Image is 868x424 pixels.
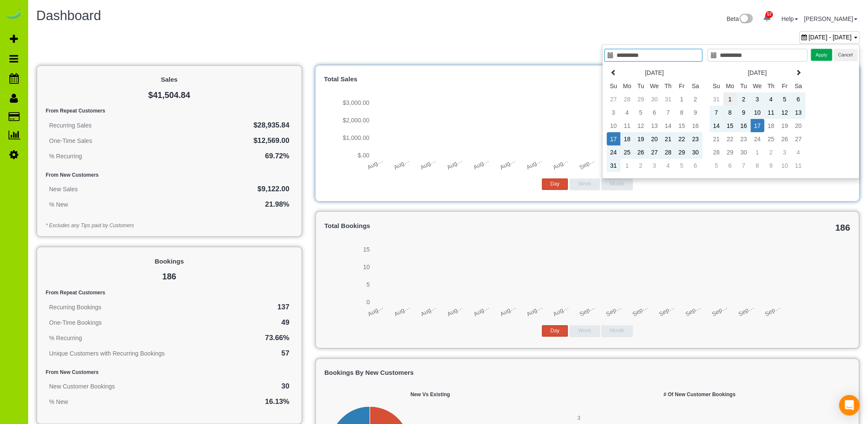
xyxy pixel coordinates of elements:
text: 10 [363,264,370,270]
td: 11 [764,106,778,119]
img: Automaid Logo [5,9,22,21]
td: 11 [620,119,634,132]
h2: 186 [46,272,293,282]
th: Th [661,79,675,92]
td: 137 [243,299,292,315]
td: 16 [737,119,751,132]
td: 3 [778,145,792,159]
button: Day [542,178,568,190]
td: 13 [648,119,661,132]
span: Dashboard [36,8,101,23]
td: 6 [648,106,661,119]
text: $.00 [357,152,369,159]
td: 24 [607,145,620,159]
text: 0 [366,299,370,305]
td: 7 [737,159,751,172]
td: Recurring Bookings [46,299,243,315]
td: 27 [607,92,620,106]
a: 57 [759,9,775,27]
td: 14 [661,119,675,132]
td: % New [46,197,164,212]
button: Apply [811,49,832,61]
text: 5 [366,281,370,288]
td: 10 [607,119,620,132]
div: A chart. [324,233,850,319]
h4: Sales [46,76,293,83]
td: 30 [689,145,702,159]
td: $12,569.00 [179,133,293,148]
td: 5 [710,159,723,172]
td: 11 [792,159,805,172]
a: Beta [727,15,753,22]
td: 3 [648,159,661,172]
button: Month [601,325,632,337]
h5: From Repeat Customers [46,290,293,296]
button: Cancel [833,49,857,61]
text: $1,000.00 [342,134,369,141]
em: * Excludes any Tips paid by Customers [46,222,134,228]
td: 14 [710,119,723,132]
td: 28 [661,145,675,159]
td: One-Time Sales [46,133,179,148]
th: We [648,79,661,92]
td: 25 [764,132,778,145]
td: 16.13% [219,394,293,409]
td: 8 [675,106,689,119]
h4: Bookings by New Customers [324,369,850,377]
td: 15 [723,119,737,132]
td: % Recurring [46,148,179,164]
td: 28 [710,145,723,159]
span: [DATE] - [DATE] [809,34,852,41]
td: 2 [689,92,702,106]
h5: From New Customers [46,370,293,375]
text: 15 [363,246,370,253]
td: 27 [792,132,805,145]
td: 31 [710,92,723,106]
td: 17 [751,119,764,132]
td: 69.72% [179,148,293,164]
td: % New [46,394,219,409]
td: 18 [620,132,634,145]
td: 29 [723,145,737,159]
td: 17 [607,132,620,145]
td: 25 [620,145,634,159]
td: 57 [243,346,292,361]
text: 3 [578,415,581,421]
th: Tu [634,79,648,92]
th: Mo [723,79,737,92]
button: Month [601,178,632,190]
button: Week [570,178,599,190]
td: 13 [792,106,805,119]
h2: $41,504.84 [46,91,293,100]
td: 9 [689,106,702,119]
td: 9 [737,106,751,119]
td: % Recurring [46,330,243,346]
td: 23 [737,132,751,145]
td: 6 [689,159,702,172]
div: A chart. [324,86,851,172]
td: Unique Customers with Recurring Bookings [46,346,243,361]
h5: From Repeat Customers [46,108,293,114]
th: [DATE] [723,66,792,79]
td: 16 [689,119,702,132]
h4: Bookings [46,258,293,265]
td: 12 [634,119,648,132]
td: 1 [751,145,764,159]
td: 23 [689,132,702,145]
td: 4 [792,145,805,159]
td: 5 [634,106,648,119]
button: Day [542,325,568,337]
th: Fr [675,79,689,92]
td: 29 [634,92,648,106]
td: One-Time Bookings [46,315,243,330]
td: 12 [778,106,792,119]
td: 49 [243,315,292,330]
h5: # of New Customer Bookings [549,392,850,397]
td: 7 [710,106,723,119]
th: Mo [620,79,634,92]
h4: Total Bookings [324,222,850,230]
td: 73.66% [243,330,292,346]
td: 22 [723,132,737,145]
td: 4 [661,159,675,172]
